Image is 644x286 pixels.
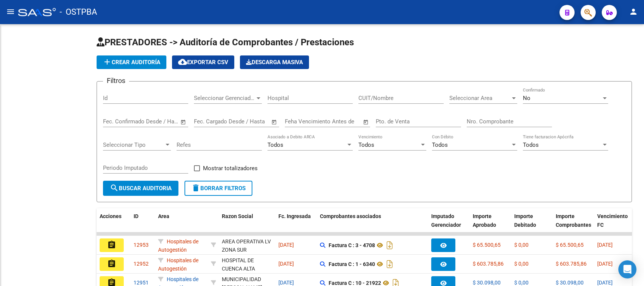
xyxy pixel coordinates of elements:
[103,118,134,125] input: Fecha inicio
[178,59,228,66] span: Exportar CSV
[275,208,317,241] datatable-header-cell: Fc. Ingresada
[556,261,587,267] span: $ 603.785,86
[278,213,311,219] span: Fc. Ingresada
[329,261,375,267] strong: Factura C : 1 - 6340
[194,118,224,125] input: Fecha inicio
[278,261,294,267] span: [DATE]
[514,242,529,248] span: $ 0,00
[473,242,501,248] span: $ 65.500,65
[431,213,461,228] span: Imputado Gerenciador
[97,37,354,48] span: PRESTADORES -> Auditoría de Comprobantes / Prestaciones
[240,55,309,69] button: Descarga Masiva
[97,55,166,69] button: Crear Auditoría
[473,213,496,228] span: Importe Aprobado
[140,118,177,125] input: Fecha fin
[134,261,149,267] span: 12952
[222,237,272,253] div: - 30714329258
[556,213,591,228] span: Importe Comprobantes
[246,59,303,66] span: Descarga Masiva
[110,185,172,192] span: Buscar Auditoria
[222,256,272,272] div: - 30715080156
[103,75,129,86] h3: Filtros
[240,55,309,69] app-download-masive: Descarga masiva de comprobantes (adjuntos)
[103,181,178,196] button: Buscar Auditoria
[158,257,198,272] span: Hospitales de Autogestión
[155,208,208,241] datatable-header-cell: Area
[358,141,374,148] span: Todos
[100,213,121,219] span: Acciones
[110,183,119,192] mat-icon: search
[597,280,613,286] span: [DATE]
[222,213,253,219] span: Razon Social
[131,208,155,241] datatable-header-cell: ID
[103,57,112,66] mat-icon: add
[432,141,448,148] span: Todos
[191,185,246,192] span: Borrar Filtros
[317,208,428,241] datatable-header-cell: Comprobantes asociados
[329,280,381,286] strong: Factura C : 10 - 21922
[523,95,530,101] span: No
[556,242,584,248] span: $ 65.500,65
[629,7,638,16] mat-icon: person
[103,59,160,66] span: Crear Auditoría
[320,213,381,219] span: Comprobantes asociados
[191,183,200,192] mat-icon: delete
[60,4,97,20] span: - OSTPBA
[158,213,169,219] span: Area
[172,55,234,69] button: Exportar CSV
[231,118,268,125] input: Fecha fin
[618,260,636,278] div: Open Intercom Messenger
[107,259,116,268] mat-icon: assignment
[107,240,116,249] mat-icon: assignment
[278,280,294,286] span: [DATE]
[473,280,501,286] span: $ 30.098,00
[179,118,188,126] button: Open calendar
[270,118,279,126] button: Open calendar
[222,237,273,272] div: AREA OPERATIVA LV ZONA SUR [GEOGRAPHIC_DATA][PERSON_NAME]
[597,213,628,228] span: Vencimiento FC
[553,208,594,241] datatable-header-cell: Importe Comprobantes
[267,141,283,148] span: Todos
[473,261,504,267] span: $ 603.785,86
[556,280,584,286] span: $ 30.098,00
[597,242,613,248] span: [DATE]
[134,213,138,219] span: ID
[597,261,613,267] span: [DATE]
[278,242,294,248] span: [DATE]
[97,208,131,241] datatable-header-cell: Acciones
[523,141,539,148] span: Todos
[194,95,255,101] span: Seleccionar Gerenciador
[178,57,187,66] mat-icon: cloud_download
[6,7,15,16] mat-icon: menu
[362,118,370,126] button: Open calendar
[514,280,529,286] span: $ 0,00
[449,95,510,101] span: Seleccionar Area
[514,261,529,267] span: $ 0,00
[470,208,511,241] datatable-header-cell: Importe Aprobado
[158,238,198,253] span: Hospitales de Autogestión
[219,208,275,241] datatable-header-cell: Razon Social
[203,164,258,173] span: Mostrar totalizadores
[514,213,536,228] span: Importe Debitado
[329,242,375,248] strong: Factura C : 3 - 4708
[428,208,470,241] datatable-header-cell: Imputado Gerenciador
[103,141,164,148] span: Seleccionar Tipo
[594,208,636,241] datatable-header-cell: Vencimiento FC
[134,242,149,248] span: 12953
[184,181,252,196] button: Borrar Filtros
[385,258,395,270] i: Descargar documento
[134,280,149,286] span: 12951
[385,239,395,251] i: Descargar documento
[511,208,553,241] datatable-header-cell: Importe Debitado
